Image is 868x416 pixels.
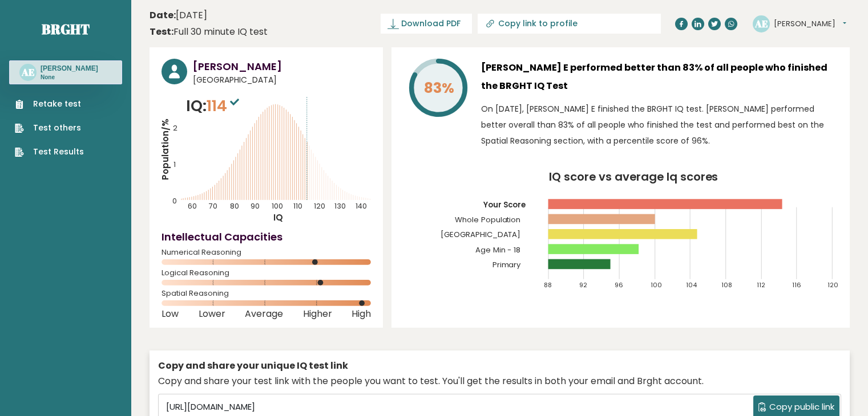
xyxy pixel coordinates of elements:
tspan: 2 [173,123,177,133]
p: None [41,74,98,81]
tspan: 100 [651,280,662,289]
h3: [PERSON_NAME] E performed better than 83% of all people who finished the BRGHT IQ Test [481,59,838,95]
span: Lower [199,312,225,316]
span: Higher [303,312,332,316]
tspan: 0 [172,196,177,206]
tspan: Age Min - 18 [475,244,521,255]
span: Spatial Reasoning [162,291,371,296]
h3: [PERSON_NAME] [41,64,98,73]
div: Copy and share your unique IQ test link [158,359,841,373]
span: 114 [207,95,242,116]
tspan: 96 [615,280,624,289]
time: [DATE] [150,9,207,22]
text: AE [754,17,768,30]
b: Test: [150,25,173,38]
tspan: 88 [544,280,552,289]
tspan: 116 [793,280,802,289]
tspan: 1 [173,160,176,169]
a: Test Results [15,146,84,158]
tspan: 104 [686,280,697,289]
tspan: Population/% [159,119,171,180]
p: IQ: [186,95,242,117]
tspan: 110 [293,201,302,211]
b: Date: [150,9,176,22]
a: Test others [15,122,84,134]
tspan: Your Score [483,199,526,210]
span: Copy public link [769,401,834,414]
a: Retake test [15,98,84,110]
tspan: Primary [492,259,522,270]
tspan: 60 [188,201,197,211]
tspan: 108 [721,280,732,289]
button: [PERSON_NAME] [774,18,846,30]
tspan: 112 [757,280,765,289]
div: Full 30 minute IQ test [150,25,268,39]
span: Low [162,312,179,316]
tspan: 140 [356,201,367,211]
text: AE [21,66,35,79]
tspan: 83% [424,78,454,98]
tspan: 90 [251,201,260,211]
tspan: 100 [272,201,283,211]
tspan: 92 [579,280,587,289]
tspan: IQ [273,211,283,223]
span: Download PDF [401,18,461,30]
tspan: 120 [314,201,325,211]
h4: Intellectual Capacities [162,229,371,244]
tspan: [GEOGRAPHIC_DATA] [441,229,521,240]
a: Download PDF [381,14,472,34]
span: Logical Reasoning [162,271,371,275]
a: Brght [42,20,90,38]
span: [GEOGRAPHIC_DATA] [193,74,371,86]
span: Average [245,312,283,316]
tspan: 130 [334,201,346,211]
tspan: IQ score vs average Iq scores [549,169,718,185]
tspan: Whole Population [455,214,521,225]
tspan: 80 [230,201,239,211]
span: High [352,312,371,316]
h3: [PERSON_NAME] [193,59,371,74]
div: Copy and share your test link with the people you want to test. You'll get the results in both yo... [158,374,841,388]
p: On [DATE], [PERSON_NAME] E finished the BRGHT IQ test. [PERSON_NAME] performed better overall tha... [481,101,838,149]
span: Numerical Reasoning [162,250,371,255]
tspan: 120 [828,280,839,289]
tspan: 70 [209,201,217,211]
